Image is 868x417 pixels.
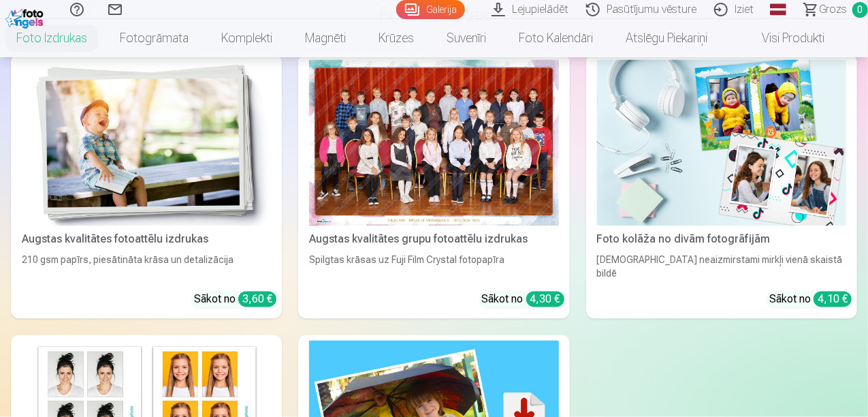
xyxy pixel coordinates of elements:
[502,19,609,57] a: Foto kalendāri
[814,292,852,307] div: 4,10 €
[238,292,276,307] div: 3,60 €
[205,19,289,57] a: Komplekti
[22,60,271,226] img: Augstas kvalitātes fotoattēlu izdrukas
[597,60,846,226] img: Foto kolāža no divām fotogrāfijām
[362,19,430,57] a: Krūzes
[819,1,847,18] span: Grozs
[289,19,362,57] a: Magnēti
[5,5,47,29] img: /fa1
[304,232,564,248] div: Augstas kvalitātes grupu fotoattēlu izdrukas
[16,253,276,281] div: 210 gsm papīrs, piesātināta krāsa un detalizācija
[852,2,868,18] span: 0
[592,232,852,248] div: Foto kolāža no divām fotogrāfijām
[430,19,502,57] a: Suvenīri
[194,292,276,308] div: Sākot no
[592,253,852,281] div: [DEMOGRAPHIC_DATA] neaizmirstami mirkļi vienā skaistā bildē
[769,292,852,308] div: Sākot no
[609,19,724,57] a: Atslēgu piekariņi
[298,55,569,319] a: Augstas kvalitātes grupu fotoattēlu izdrukasSpilgtas krāsas uz Fuji Film Crystal fotopapīraSākot ...
[724,19,841,57] a: Visi produkti
[304,253,564,281] div: Spilgtas krāsas uz Fuji Film Crystal fotopapīra
[16,232,276,248] div: Augstas kvalitātes fotoattēlu izdrukas
[586,55,857,319] a: Foto kolāža no divām fotogrāfijāmFoto kolāža no divām fotogrāfijām[DEMOGRAPHIC_DATA] neaizmirstam...
[103,19,205,57] a: Fotogrāmata
[526,292,564,307] div: 4,30 €
[11,55,282,319] a: Augstas kvalitātes fotoattēlu izdrukasAugstas kvalitātes fotoattēlu izdrukas210 gsm papīrs, piesā...
[482,292,564,308] div: Sākot no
